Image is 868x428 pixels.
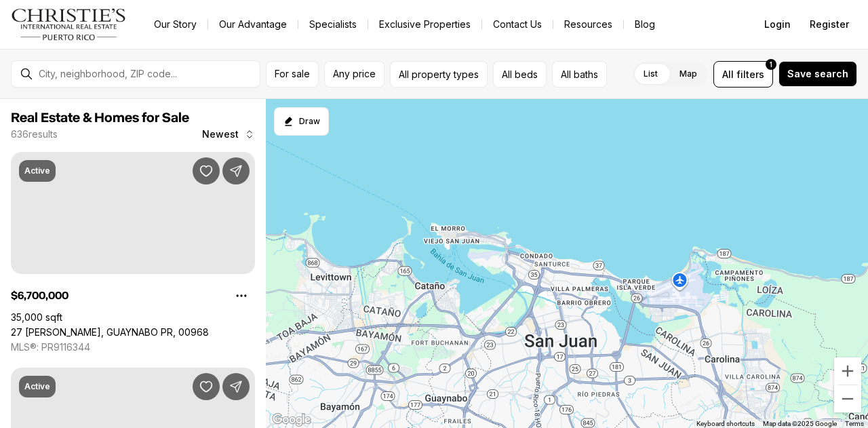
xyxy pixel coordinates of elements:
[324,61,384,87] button: Any price
[756,11,799,38] button: Login
[390,61,488,87] button: All property types
[208,15,298,34] a: Our Advantage
[787,69,848,79] span: Save search
[274,107,329,136] button: Start drawing
[764,19,791,30] span: Login
[493,61,547,87] button: All beds
[24,381,50,392] p: Active
[194,121,263,148] button: Newest
[222,157,250,184] button: Share Property
[736,67,764,81] span: filters
[778,61,857,87] button: Save search
[624,15,666,34] a: Blog
[24,166,50,176] p: Active
[228,282,255,309] button: Property options
[275,69,310,79] span: For sale
[333,69,376,79] span: Any price
[222,373,250,400] button: Share Property
[143,15,208,34] a: Our Story
[770,59,772,70] span: 1
[553,15,623,34] a: Resources
[552,61,607,87] button: All baths
[802,11,857,38] button: Register
[633,62,669,86] label: List
[11,326,209,338] a: 27 AMELIA, GUAYNABO PR, 00968
[482,15,553,34] button: Contact Us
[722,67,734,81] span: All
[202,129,239,140] span: Newest
[193,157,220,184] button: Save Property: 27 AMELIA
[11,111,189,125] span: Real Estate & Homes for Sale
[368,15,481,34] a: Exclusive Properties
[11,8,127,41] img: logo
[810,19,849,30] span: Register
[669,62,708,86] label: Map
[713,61,773,87] button: Allfilters1
[298,15,368,34] a: Specialists
[266,61,319,87] button: For sale
[11,129,58,140] p: 636 results
[193,373,220,400] button: Save Property: 54 CALLE 54 SE #1273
